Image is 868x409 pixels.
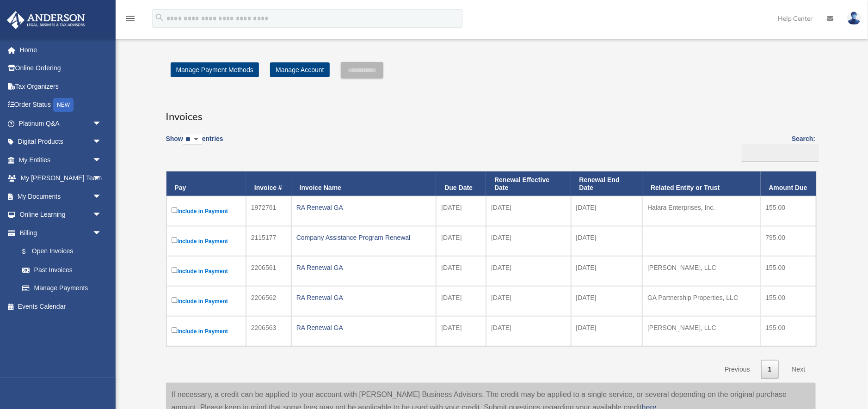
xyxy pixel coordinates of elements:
[6,114,116,133] a: Platinum Q&Aarrow_drop_down
[172,205,241,217] label: Include in Payment
[486,256,571,286] td: [DATE]
[125,13,136,24] i: menu
[172,327,178,333] input: Include in Payment
[92,206,111,225] span: arrow_drop_down
[436,226,486,256] td: [DATE]
[172,267,178,273] input: Include in Payment
[92,224,111,243] span: arrow_drop_down
[6,206,116,224] a: Online Learningarrow_drop_down
[486,171,571,196] th: Renewal Effective Date: activate to sort column ascending
[172,295,241,307] label: Include in Payment
[296,291,431,304] div: RA Renewal GA
[6,96,116,115] a: Order StatusNEW
[172,265,241,277] label: Include in Payment
[183,134,202,145] select: Showentries
[291,171,437,196] th: Invoice Name: activate to sort column ascending
[296,261,431,274] div: RA Renewal GA
[246,316,291,346] td: 2206563
[642,196,760,226] td: Halara Enterprises, Inc.
[296,321,431,334] div: RA Renewal GA
[154,12,165,23] i: search
[92,187,111,206] span: arrow_drop_down
[436,256,486,286] td: [DATE]
[13,261,111,279] a: Past Invoices
[571,171,643,196] th: Renewal End Date: activate to sort column ascending
[246,256,291,286] td: 2206561
[53,98,74,112] div: NEW
[246,196,291,226] td: 1972761
[172,237,178,243] input: Include in Payment
[486,226,571,256] td: [DATE]
[125,16,136,24] a: menu
[6,169,116,188] a: My [PERSON_NAME] Teamarrow_drop_down
[6,77,116,96] a: Tax Organizers
[246,226,291,256] td: 2115177
[172,235,241,247] label: Include in Payment
[571,196,643,226] td: [DATE]
[785,360,813,379] a: Next
[296,201,431,214] div: RA Renewal GA
[6,41,116,59] a: Home
[270,62,329,77] a: Manage Account
[6,59,116,78] a: Online Ordering
[742,144,819,162] input: Search:
[761,196,816,226] td: 155.00
[486,316,571,346] td: [DATE]
[171,62,259,77] a: Manage Payment Methods
[486,286,571,316] td: [DATE]
[761,226,816,256] td: 795.00
[166,101,816,124] h3: Invoices
[92,151,111,170] span: arrow_drop_down
[571,316,643,346] td: [DATE]
[166,171,246,196] th: Pay: activate to sort column descending
[847,12,861,25] img: User Pic
[486,196,571,226] td: [DATE]
[172,297,178,303] input: Include in Payment
[92,114,111,133] span: arrow_drop_down
[718,360,757,379] a: Previous
[571,226,643,256] td: [DATE]
[13,242,106,261] a: $Open Invoices
[246,171,291,196] th: Invoice #: activate to sort column ascending
[92,169,111,188] span: arrow_drop_down
[6,133,116,151] a: Digital Productsarrow_drop_down
[6,224,111,242] a: Billingarrow_drop_down
[27,246,32,257] span: $
[761,286,816,316] td: 155.00
[436,286,486,316] td: [DATE]
[761,360,779,379] a: 1
[92,133,111,152] span: arrow_drop_down
[642,256,760,286] td: [PERSON_NAME], LLC
[6,151,116,169] a: My Entitiesarrow_drop_down
[739,133,816,162] label: Search:
[642,286,760,316] td: GA Partnership Properties, LLC
[166,133,223,154] label: Show entries
[6,297,116,316] a: Events Calendar
[642,316,760,346] td: [PERSON_NAME], LLC
[571,286,643,316] td: [DATE]
[172,207,178,213] input: Include in Payment
[13,279,111,298] a: Manage Payments
[172,325,241,337] label: Include in Payment
[761,316,816,346] td: 155.00
[436,171,486,196] th: Due Date: activate to sort column ascending
[571,256,643,286] td: [DATE]
[296,231,431,244] div: Company Assistance Program Renewal
[761,171,816,196] th: Amount Due: activate to sort column ascending
[761,256,816,286] td: 155.00
[246,286,291,316] td: 2206562
[6,187,116,206] a: My Documentsarrow_drop_down
[436,196,486,226] td: [DATE]
[436,316,486,346] td: [DATE]
[642,171,760,196] th: Related Entity or Trust: activate to sort column ascending
[4,11,88,29] img: Anderson Advisors Platinum Portal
